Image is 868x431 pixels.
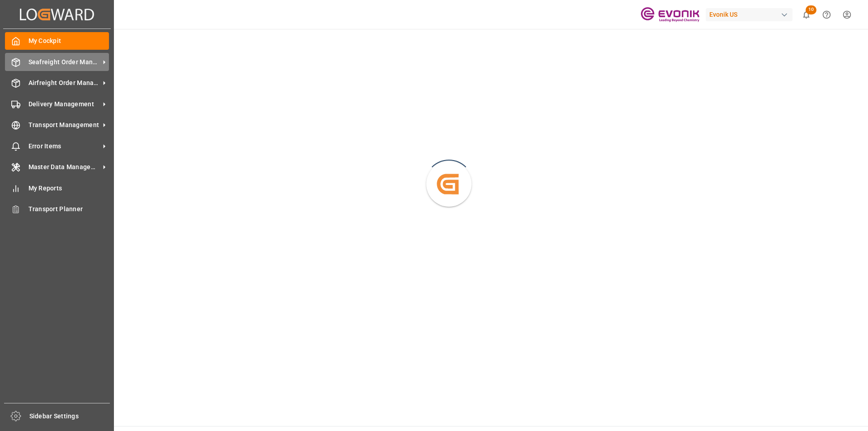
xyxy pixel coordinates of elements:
span: Airfreight Order Management [28,78,100,88]
a: Transport Planner [5,200,109,218]
button: Evonik US [706,6,796,23]
div: Evonik US [706,8,793,21]
span: Transport Planner [28,204,109,214]
span: Seafreight Order Management [28,57,100,67]
button: Help Center [816,5,837,25]
span: Error Items [28,142,100,151]
a: My Reports [5,179,109,197]
span: Master Data Management [28,162,100,172]
button: show 10 new notifications [796,5,816,25]
span: Delivery Management [28,99,100,109]
span: My Cockpit [28,36,109,46]
span: Sidebar Settings [29,412,110,421]
span: Transport Management [28,120,100,130]
span: My Reports [28,184,109,193]
a: My Cockpit [5,32,109,50]
span: 10 [806,5,816,14]
img: Evonik-brand-mark-Deep-Purple-RGB.jpeg_1700498283.jpeg [641,7,699,23]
